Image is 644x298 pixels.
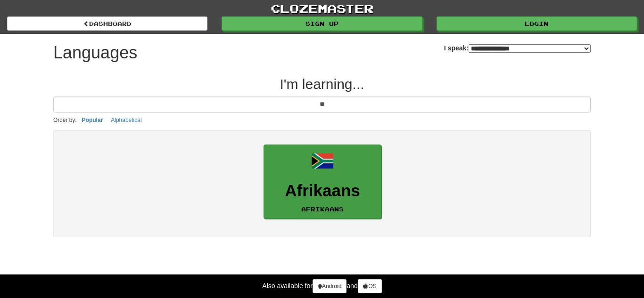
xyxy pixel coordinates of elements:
[269,182,376,200] h3: Afrikaans
[53,117,77,123] small: Order by:
[437,16,637,31] a: Login
[108,115,144,125] button: Alphabetical
[313,279,347,293] a: Android
[469,44,591,53] select: I speak:
[358,279,382,293] a: iOS
[79,115,106,125] button: Popular
[7,16,207,31] a: dashboard
[301,206,344,212] small: Afrikaans
[53,43,137,62] h1: Languages
[222,16,422,31] a: Sign up
[444,43,591,53] label: I speak:
[53,76,591,92] h2: I'm learning...
[264,145,381,219] a: AfrikaansAfrikaans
